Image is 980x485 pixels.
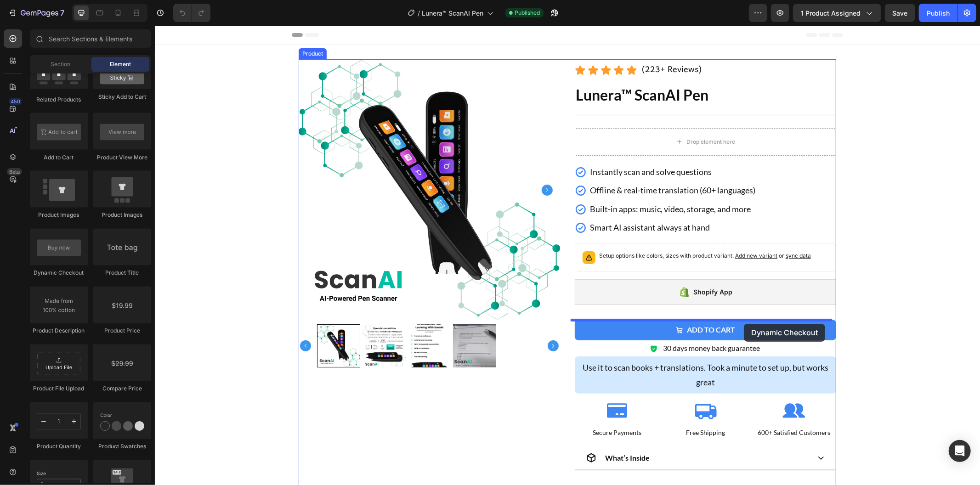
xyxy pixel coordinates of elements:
[4,4,68,22] button: 7
[515,9,540,17] span: Published
[30,385,88,393] div: Product File Upload
[7,168,22,175] div: Beta
[893,9,908,17] span: Save
[30,269,88,277] div: Dynamic Checkout
[30,96,88,104] div: Related Products
[30,153,88,162] div: Add to Cart
[60,7,64,18] p: 7
[93,153,151,162] div: Product View More
[30,211,88,220] div: Product Images
[949,440,971,462] div: Open Intercom Messenger
[30,29,151,48] input: Search Sections & Elements
[93,327,151,335] div: Product Price
[110,60,131,68] span: Element
[9,98,22,105] div: 450
[927,8,950,18] div: Publish
[919,4,957,22] button: Publish
[418,8,420,18] span: /
[801,8,861,18] span: 1 product assigned
[51,60,71,68] span: Section
[793,4,881,22] button: 1 product assigned
[93,385,151,393] div: Compare Price
[422,8,483,18] span: Lunera™ ScanAI Pen
[173,4,210,22] div: Undo/Redo
[30,327,88,335] div: Product Description
[155,26,980,485] iframe: Design area
[93,211,151,220] div: Product Images
[93,269,151,277] div: Product Title
[30,443,88,451] div: Product Quantity
[93,93,151,101] div: Sticky Add to Cart
[885,4,915,22] button: Save
[93,443,151,451] div: Product Swatches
